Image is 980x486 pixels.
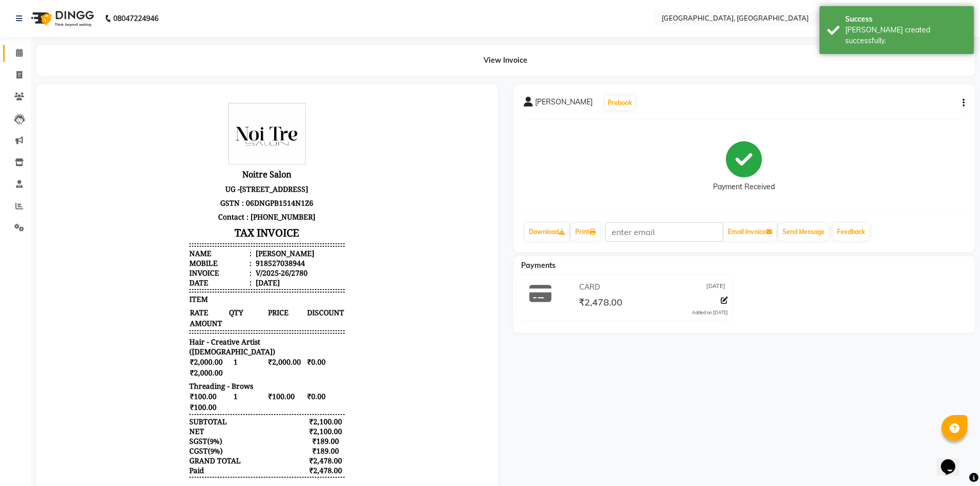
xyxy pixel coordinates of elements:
div: Bill created successfully. [845,25,966,46]
iframe: chat widget [937,445,970,476]
span: ₹2,000.00 [143,273,181,283]
div: ₹189.00 [260,341,298,351]
span: SGST [143,341,161,351]
div: 918527038944 [207,164,259,173]
div: ₹189.00 [260,351,298,361]
span: Threading - Brows [143,286,207,296]
span: CARD [579,282,600,293]
span: Hair - Creative Artist ([DEMOGRAPHIC_DATA]) [143,242,298,262]
span: [DATE] [706,282,725,293]
div: V/2025-26/2780 [207,173,261,183]
span: ₹0.00 [260,262,298,273]
div: ₹2,100.00 [260,322,298,332]
span: 1 [182,262,220,273]
button: Send Message [778,223,829,241]
span: 9% [164,342,173,351]
div: [DATE] [207,183,234,193]
span: PRICE [221,212,259,223]
span: Manager [214,399,245,409]
div: NET [143,332,158,341]
span: DISCOUNT [260,212,298,223]
input: enter email [605,222,723,242]
span: CGST [143,351,162,361]
a: Download [525,223,569,241]
p: Please visit again ! [143,389,298,399]
button: Prebook [605,96,635,110]
div: Mobile [143,164,205,173]
span: ₹100.00 [221,296,259,307]
span: : [203,173,205,183]
span: ₹100.00 [143,307,181,318]
span: ₹0.00 [260,296,298,307]
span: Payments [521,261,556,270]
p: Contact : [PHONE_NUMBER] [143,115,298,129]
span: ITEM [143,200,162,209]
p: GSTN : 06DNGPB1514N1Z6 [143,101,298,115]
h3: Noitre Salon [143,72,298,87]
span: [PERSON_NAME] [535,97,593,111]
span: AMOUNT [143,223,181,234]
div: Name [143,154,205,164]
span: RATE [143,212,181,223]
span: ₹100.00 [143,296,181,307]
div: [PERSON_NAME] [207,154,268,164]
div: Paid [143,371,158,381]
div: Added on [DATE] [692,309,728,316]
a: Print [571,223,600,241]
div: GRAND TOTAL [143,361,194,371]
div: ₹2,478.00 [260,371,298,381]
span: : [203,183,205,193]
b: 08047224946 [113,4,158,33]
div: SUBTOTAL [143,322,181,332]
span: ₹2,000.00 [221,262,259,273]
div: Date [143,183,205,193]
span: ₹2,478.00 [579,296,622,311]
div: ( ) [143,341,176,351]
div: View Invoice [36,45,975,76]
div: Payment Received [713,182,775,192]
div: Generated By : at [DATE] [143,399,298,409]
img: file_1676440187230.jpeg [182,8,259,70]
div: ₹2,478.00 [260,361,298,371]
h3: TAX INVOICE [143,129,298,147]
div: Invoice [143,173,205,183]
span: : [203,154,205,164]
div: ( ) [143,351,176,361]
span: 1 [182,296,220,307]
span: 9% [164,352,174,361]
div: Success [845,14,966,25]
p: UG -[STREET_ADDRESS] [143,87,298,101]
span: ₹2,000.00 [143,262,181,273]
span: QTY [182,212,220,223]
button: Email Invoice [724,223,776,241]
span: : [203,164,205,173]
img: logo [26,4,97,33]
a: Feedback [833,223,869,241]
div: ₹2,100.00 [260,332,298,341]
